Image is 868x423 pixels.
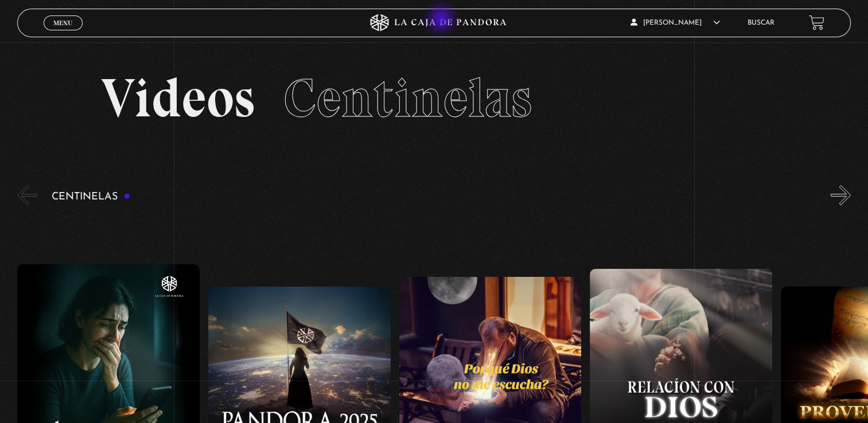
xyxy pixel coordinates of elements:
[283,65,532,131] span: Centinelas
[49,29,76,37] span: Cerrar
[101,71,768,126] h2: Videos
[17,185,37,205] button: Previous
[809,15,824,30] a: View your shopping cart
[52,191,130,202] h3: Centinelas
[630,19,720,26] span: [PERSON_NAME]
[748,19,774,26] a: Buscar
[831,185,851,205] button: Next
[53,19,72,26] span: Menu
